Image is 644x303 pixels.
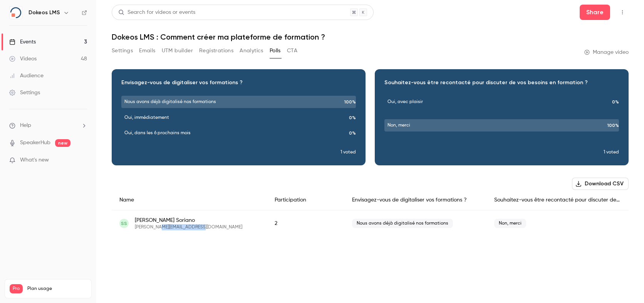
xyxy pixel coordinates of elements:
[20,139,50,147] a: SpeakerHub
[267,190,344,210] div: Participation
[29,9,60,17] h6: Dokeos LMS
[9,72,44,80] div: Audience
[199,45,233,57] button: Registrations
[270,45,281,57] button: Polls
[135,224,242,230] span: [PERSON_NAME][EMAIL_ADDRESS][DOMAIN_NAME]
[352,219,453,228] span: Nous avons déjà digitalisé nos formations
[486,190,629,210] div: Souhaitez-vous être recontacté pour discuter de vos besoins en formation ?
[9,89,40,97] div: Settings
[240,45,263,57] button: Analytics
[584,48,629,56] a: Manage video
[27,286,87,292] span: Plan usage
[344,190,486,210] div: Envisagez-vous de digitaliser vos formations ?
[139,45,155,57] button: Emails
[494,219,526,228] span: Non, merci
[112,190,267,210] div: Name
[10,284,23,293] span: Pro
[112,32,629,42] h1: Dokeos LMS : Comment créer ma plateforme de formation ?
[9,38,36,46] div: Events
[572,178,629,190] button: Download CSV
[9,55,37,63] div: Videos
[118,8,195,17] div: Search for videos or events
[10,7,22,19] img: Dokeos LMS
[112,210,629,237] div: s.soriano@ambitiongraphique.fr
[580,5,610,20] button: Share
[9,122,87,130] li: help-dropdown-opener
[287,45,297,57] button: CTA
[112,45,133,57] button: Settings
[78,157,87,164] iframe: Noticeable Trigger
[20,156,49,164] span: What's new
[55,139,70,147] span: new
[162,45,193,57] button: UTM builder
[267,210,344,237] div: 2
[135,216,242,224] span: [PERSON_NAME] Soriano
[20,122,31,130] span: Help
[121,220,127,227] span: SS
